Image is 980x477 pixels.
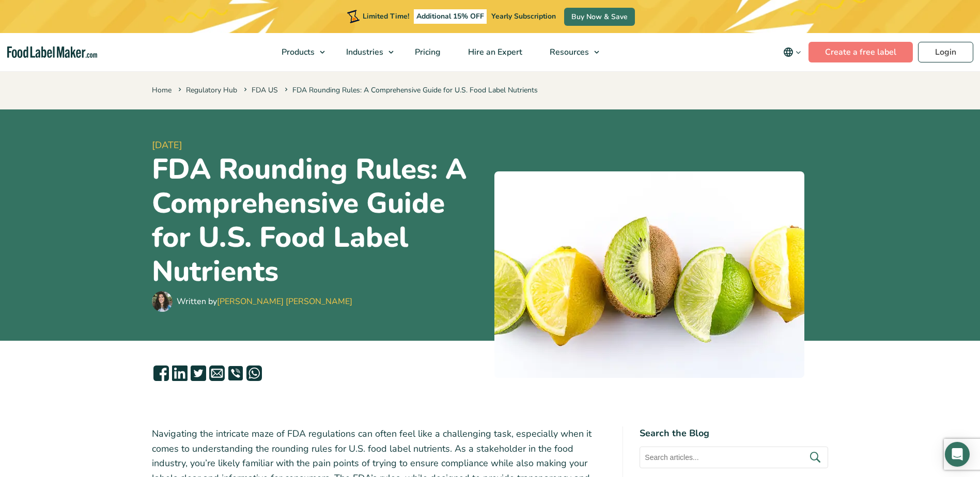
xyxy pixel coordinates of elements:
span: Limited Time! [363,11,409,21]
span: Resources [547,46,590,58]
span: Hire an Expert [465,46,523,58]
span: Yearly Subscription [491,11,556,21]
a: Home [152,85,172,95]
a: Create a free label [808,42,913,62]
span: Industries [343,46,384,58]
a: Industries [333,33,399,71]
a: Pricing [401,33,452,71]
a: Login [918,42,973,62]
span: Additional 15% OFF [414,9,487,24]
div: Open Intercom Messenger [945,442,970,467]
a: Buy Now & Save [564,8,635,26]
span: [DATE] [152,138,486,152]
h1: FDA Rounding Rules: A Comprehensive Guide for U.S. Food Label Nutrients [152,152,486,289]
span: Products [278,46,316,58]
h4: Search the Blog [640,426,828,440]
span: Pricing [412,46,442,58]
a: Hire an Expert [455,33,534,71]
a: FDA US [252,85,278,95]
a: Regulatory Hub [186,85,237,95]
span: FDA Rounding Rules: A Comprehensive Guide for U.S. Food Label Nutrients [283,85,538,95]
a: [PERSON_NAME] [PERSON_NAME] [217,296,352,307]
input: Search articles... [640,447,828,468]
a: Resources [536,33,604,71]
img: Maria Abi Hanna - Food Label Maker [152,291,173,312]
a: Products [268,33,330,71]
div: Written by [177,295,352,308]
